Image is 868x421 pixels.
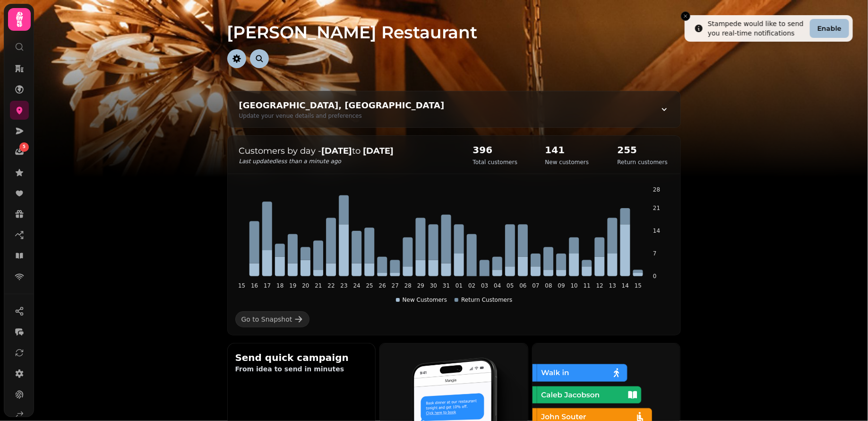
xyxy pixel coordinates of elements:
a: Go to Snapshot [235,311,310,327]
tspan: 29 [417,282,424,289]
tspan: 07 [532,282,539,289]
tspan: 05 [507,282,514,289]
div: Go to Snapshot [241,315,292,324]
tspan: 13 [609,282,616,289]
tspan: 21 [315,282,322,289]
tspan: 14 [621,282,628,289]
h2: 255 [618,143,668,157]
p: Return customers [618,158,668,166]
tspan: 27 [391,282,398,289]
h2: Send quick campaign [235,351,368,364]
tspan: 28 [404,282,411,289]
tspan: 16 [250,282,258,289]
button: Close toast [681,11,690,21]
tspan: 11 [583,282,590,289]
tspan: 10 [570,282,577,289]
p: From idea to send in minutes [235,364,368,374]
tspan: 22 [327,282,335,289]
tspan: 20 [302,282,309,289]
h2: 141 [545,143,589,157]
tspan: 30 [430,282,437,289]
tspan: 7 [653,250,657,257]
strong: [DATE] [363,146,394,156]
div: New Customers [396,296,447,304]
p: New customers [545,158,589,166]
tspan: 23 [340,282,347,289]
tspan: 06 [519,282,526,289]
tspan: 18 [276,282,284,289]
button: Enable [810,19,849,38]
span: 5 [23,144,26,150]
tspan: 26 [378,282,386,289]
tspan: 12 [596,282,603,289]
tspan: 31 [442,282,449,289]
tspan: 03 [481,282,488,289]
div: [GEOGRAPHIC_DATA], [GEOGRAPHIC_DATA] [239,99,445,112]
tspan: 0 [653,273,657,280]
div: Stampede would like to send you real-time notifications [708,19,806,38]
a: 5 [10,142,29,161]
strong: [DATE] [322,146,352,156]
p: Customers by day - to [239,144,454,158]
tspan: 19 [289,282,296,289]
p: Total customers [473,158,518,166]
tspan: 21 [653,205,660,211]
tspan: 17 [264,282,271,289]
tspan: 28 [653,186,660,193]
tspan: 25 [366,282,373,289]
tspan: 15 [238,282,245,289]
div: Update your venue details and preferences [239,112,445,120]
p: Last updated less than a minute ago [239,158,454,165]
tspan: 02 [468,282,475,289]
tspan: 14 [653,228,660,234]
tspan: 08 [545,282,552,289]
tspan: 01 [455,282,463,289]
tspan: 04 [494,282,501,289]
tspan: 09 [558,282,565,289]
h2: 396 [473,143,518,157]
tspan: 15 [634,282,641,289]
tspan: 24 [353,282,360,289]
div: Return Customers [455,296,512,304]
